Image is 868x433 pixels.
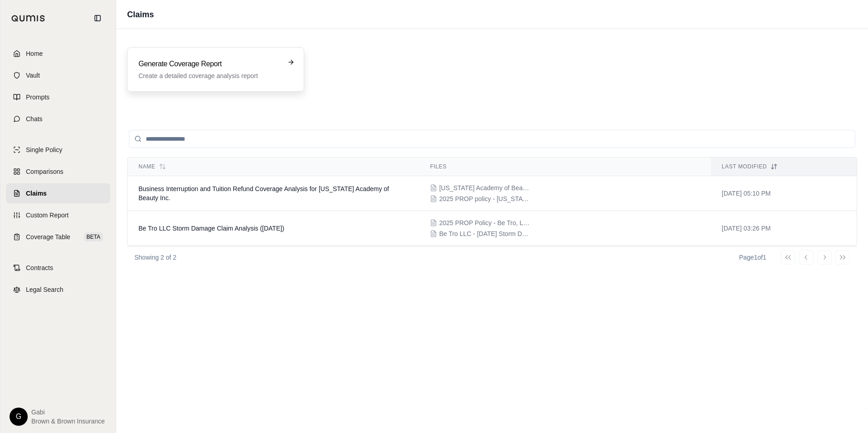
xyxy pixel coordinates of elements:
a: Chats [6,109,110,129]
h3: Generate Coverage Report [138,59,280,69]
a: Legal Search [6,280,110,300]
span: Business Interruption and Tuition Refund Coverage Analysis for Louisiana Academy of Beauty Inc. [138,185,389,202]
span: Louisiana Academy of Beauty - 2025-09-03 PROP Claim Notes.pdf [439,183,530,192]
span: Custom Report [26,211,69,220]
span: Chats [26,114,43,123]
span: Contracts [26,263,53,272]
a: Claims [6,183,110,203]
span: Coverage Table [26,232,70,241]
p: Create a detailed coverage analysis report [138,71,280,80]
span: Brown & Brown Insurance [31,417,105,426]
span: Prompts [26,93,49,102]
div: Last modified [722,163,846,170]
a: Custom Report [6,205,110,225]
p: Showing 2 of 2 [134,253,177,262]
span: Single Policy [26,145,62,154]
div: Name [138,163,408,170]
span: Legal Search [26,285,64,294]
span: Vault [26,71,40,80]
a: Vault [6,65,110,85]
span: Be Tro LLC Storm Damage Claim Analysis (September 2025) [138,225,284,232]
span: Comparisons [26,167,63,176]
a: Single Policy [6,140,110,160]
span: 2025 PROP policy - Louisiana Academy of Beauty.pdf [439,194,530,203]
a: Prompts [6,87,110,107]
a: Coverage TableBETA [6,227,110,247]
div: G [10,408,28,426]
th: Files [419,157,710,176]
td: [DATE] 03:26 PM [711,211,857,246]
img: Qumis Logo [11,15,45,22]
span: Be Tro LLC - 2025-09-03 Storm Damage Claim Description.pdf [439,229,530,238]
h1: Claims [127,8,154,21]
div: Page 1 of 1 [739,253,766,262]
button: Collapse sidebar [90,11,105,25]
span: Claims [26,189,47,198]
span: 2025 PROP Policy - Be Tro, LLC.pdf [439,218,530,227]
span: Home [26,49,43,58]
td: [DATE] 05:10 PM [711,176,857,211]
a: Home [6,44,110,64]
span: BETA [84,232,103,241]
span: Gabi [31,408,105,417]
a: Contracts [6,258,110,278]
a: Comparisons [6,162,110,182]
